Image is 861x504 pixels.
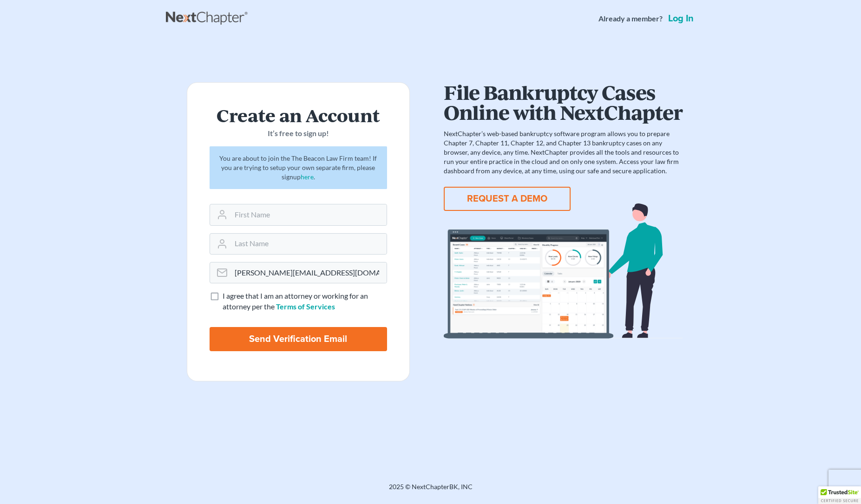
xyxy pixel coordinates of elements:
a: here [301,173,314,181]
p: It’s free to sign up! [210,128,387,139]
p: NextChapter’s web-based bankruptcy software program allows you to prepare Chapter 7, Chapter 11, ... [444,129,683,176]
h2: Create an Account [210,105,387,124]
img: dashboard-867a026336fddd4d87f0941869007d5e2a59e2bc3a7d80a2916e9f42c0117099.svg [444,203,683,339]
input: Last Name [231,234,387,254]
div: TrustedSite Certified [818,486,861,504]
a: Log in [666,14,696,23]
strong: Already a member? [598,13,663,24]
span: I agree that I am an attorney or working for an attorney per the [223,291,368,311]
div: 2025 © NextChapterBK, INC [166,482,696,499]
button: REQUEST A DEMO [444,187,571,211]
h1: File Bankruptcy Cases Online with NextChapter [444,82,683,122]
a: Terms of Services [276,302,335,311]
div: You are about to join the The Beacon Law Firm team! If you are trying to setup your own separate ... [210,146,387,189]
input: First Name [231,204,387,225]
input: Email Address [231,262,387,283]
input: Send Verification Email [210,327,387,351]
